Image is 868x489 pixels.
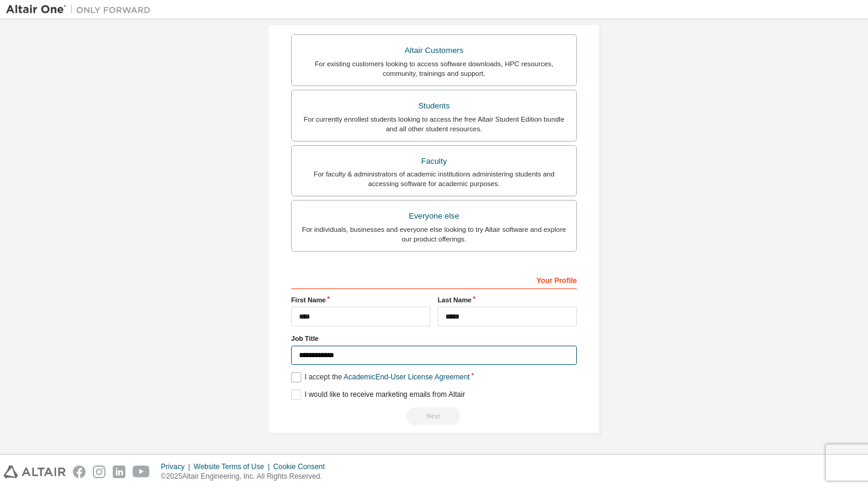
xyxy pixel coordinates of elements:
[113,466,125,478] img: linkedin.svg
[193,462,273,472] div: Website Terms of Use
[291,407,577,425] div: Read and acccept EULA to continue
[73,466,86,478] img: facebook.svg
[273,462,332,472] div: Cookie Consent
[291,270,577,289] div: Your Profile
[291,390,465,400] label: I would like to receive marketing emails from Altair
[133,466,150,478] img: youtube.svg
[344,373,470,381] a: Academic End-User License Agreement
[299,114,569,134] div: For currently enrolled students looking to access the free Altair Student Edition bundle and all ...
[299,42,569,59] div: Altair Customers
[291,334,577,343] label: Job Title
[299,153,569,170] div: Faculty
[6,4,157,16] img: Altair One
[299,59,569,78] div: For existing customers looking to access software downloads, HPC resources, community, trainings ...
[299,169,569,188] div: For faculty & administrators of academic institutions administering students and accessing softwa...
[161,472,332,482] p: © 2025 Altair Engineering, Inc. All Rights Reserved.
[291,372,470,382] label: I accept the
[299,98,569,114] div: Students
[299,225,569,244] div: For individuals, businesses and everyone else looking to try Altair software and explore our prod...
[93,466,105,478] img: instagram.svg
[299,208,569,225] div: Everyone else
[438,295,577,305] label: Last Name
[4,466,66,478] img: altair_logo.svg
[161,462,193,472] div: Privacy
[291,295,430,305] label: First Name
